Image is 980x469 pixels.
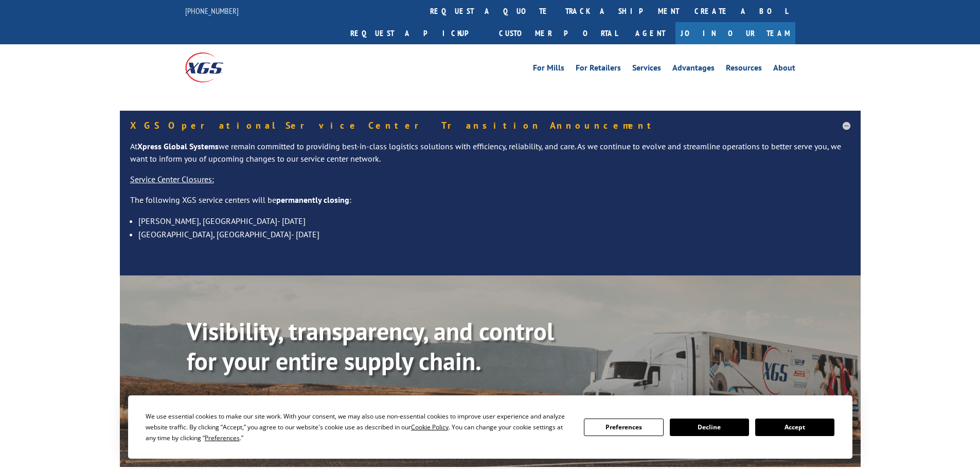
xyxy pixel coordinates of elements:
[672,64,715,75] a: Advantages
[584,419,663,436] button: Preferences
[625,22,675,44] a: Agent
[130,174,214,184] u: Service Center Closures:
[411,423,449,431] span: Cookie Policy
[576,64,621,75] a: For Retailers
[130,141,850,173] p: At we remain committed to providing best-in-class logistics solutions with efficiency, reliabilit...
[146,411,572,443] div: We use essential cookies to make our site work. With your consent, we may also use non-essential ...
[491,22,625,44] a: Customer Portal
[276,195,349,205] strong: permanently closing
[670,419,749,436] button: Decline
[533,64,564,75] a: For Mills
[130,121,850,130] h5: XGS Operational Service Center Transition Announcement
[675,22,795,44] a: Join Our Team
[137,141,219,151] strong: Xpress Global Systems
[726,64,762,75] a: Resources
[343,22,491,44] a: Request a pickup
[138,214,850,228] li: [PERSON_NAME], [GEOGRAPHIC_DATA]- [DATE]
[205,433,240,442] span: Preferences
[130,194,850,215] p: The following XGS service centers will be :
[185,6,239,16] a: [PHONE_NUMBER]
[187,315,554,377] b: Visibility, transparency, and control for your entire supply chain.
[632,64,661,75] a: Services
[128,395,852,459] div: Cookie Consent Prompt
[138,228,850,241] li: [GEOGRAPHIC_DATA], [GEOGRAPHIC_DATA]- [DATE]
[755,419,834,436] button: Accept
[773,64,795,75] a: About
